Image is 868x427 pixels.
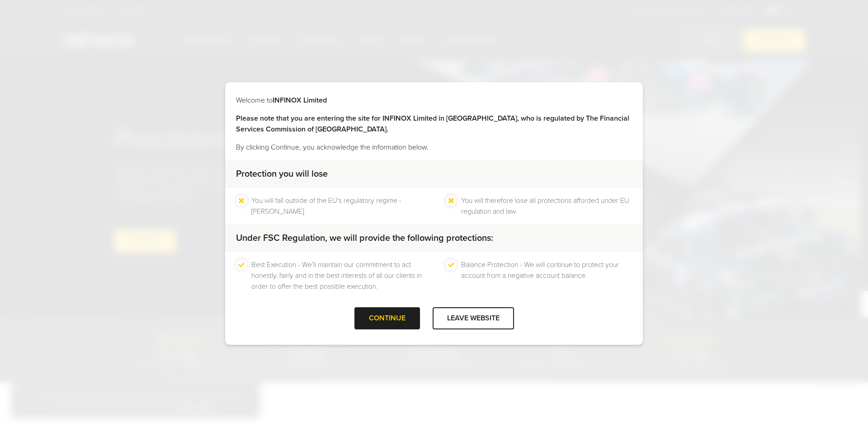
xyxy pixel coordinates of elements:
p: Welcome to [236,95,632,106]
li: Balance Protection - We will continue to protect your account from a negative account balance. [461,259,632,292]
strong: Protection you will lose [236,169,328,179]
li: You will therefore lose all protections afforded under EU regulation and law. [461,195,632,217]
div: CONTINUE [354,307,420,329]
div: LEAVE WEBSITE [433,307,514,329]
strong: INFINOX Limited [273,96,327,105]
li: Best Execution - We’ll maintain our commitment to act honestly, fairly and in the best interests ... [251,259,422,292]
strong: Under FSC Regulation, we will provide the following protections: [236,233,493,244]
strong: Please note that you are entering the site for INFINOX Limited in [GEOGRAPHIC_DATA], who is regul... [236,114,629,134]
p: By clicking Continue, you acknowledge the information below. [236,142,632,153]
li: You will fall outside of the EU's regulatory regime - [PERSON_NAME]. [251,195,422,217]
